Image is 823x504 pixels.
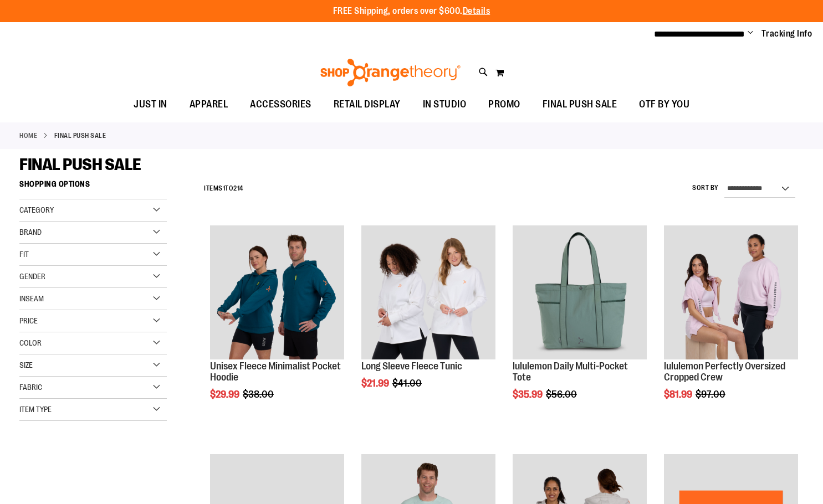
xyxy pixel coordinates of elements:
[243,389,275,400] span: $38.00
[19,155,141,174] span: FINAL PUSH SALE
[19,383,42,392] span: Fabric
[19,228,42,236] span: Brand
[392,378,423,389] span: $41.00
[664,225,798,361] a: lululemon Perfectly Oversized Cropped Crew
[696,389,727,400] span: $97.00
[477,92,531,117] a: PROMO
[190,92,228,117] span: APPAREL
[239,92,323,117] a: ACCESSORIES
[210,225,344,361] a: Unisex Fleece Minimalist Pocket Hoodie
[205,220,350,428] div: product
[664,361,785,383] a: lululemon Perfectly Oversized Cropped Crew
[748,28,753,39] button: Account menu
[664,225,798,359] img: lululemon Perfectly Oversized Cropped Crew
[361,361,462,372] a: Long Sleeve Fleece Tunic
[531,92,628,117] a: FINAL PUSH SALE
[546,389,579,400] span: $56.00
[333,5,490,18] p: FREE Shipping, orders over $600.
[628,92,701,117] a: OTF BY YOU
[507,220,652,428] div: product
[233,184,243,192] span: 214
[543,92,617,117] span: FINAL PUSH SALE
[356,220,501,417] div: product
[664,389,694,400] span: $81.99
[54,131,106,141] strong: FINAL PUSH SALE
[19,361,33,369] span: Size
[513,389,544,400] span: $35.99
[223,184,226,192] span: 1
[761,28,812,40] a: Tracking Info
[361,225,495,361] a: Product image for Fleece Long Sleeve
[639,92,689,117] span: OTF BY YOU
[19,131,37,141] a: Home
[204,180,243,197] h2: Items to
[323,92,412,117] a: RETAIL DISPLAY
[19,205,54,214] span: Category
[658,220,804,428] div: product
[19,405,52,414] span: Item Type
[361,378,391,389] span: $21.99
[178,92,239,117] a: APPAREL
[513,361,628,383] a: lululemon Daily Multi-Pocket Tote
[122,92,178,117] a: JUST IN
[488,92,520,117] span: PROMO
[334,92,401,117] span: RETAIL DISPLAY
[19,338,42,347] span: Color
[210,361,341,383] a: Unisex Fleece Minimalist Pocket Hoodie
[513,225,647,361] a: lululemon Daily Multi-Pocket Tote
[19,316,38,325] span: Price
[319,59,462,86] img: Shop Orangetheory
[19,272,45,281] span: Gender
[692,183,719,193] label: Sort By
[19,174,167,199] strong: Shopping Options
[423,92,467,117] span: IN STUDIO
[210,225,344,359] img: Unisex Fleece Minimalist Pocket Hoodie
[210,389,241,400] span: $29.99
[513,225,647,359] img: lululemon Daily Multi-Pocket Tote
[361,225,495,359] img: Product image for Fleece Long Sleeve
[412,92,478,117] a: IN STUDIO
[19,294,44,303] span: Inseam
[463,6,490,16] a: Details
[250,92,311,117] span: ACCESSORIES
[134,92,167,117] span: JUST IN
[19,250,29,259] span: Fit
